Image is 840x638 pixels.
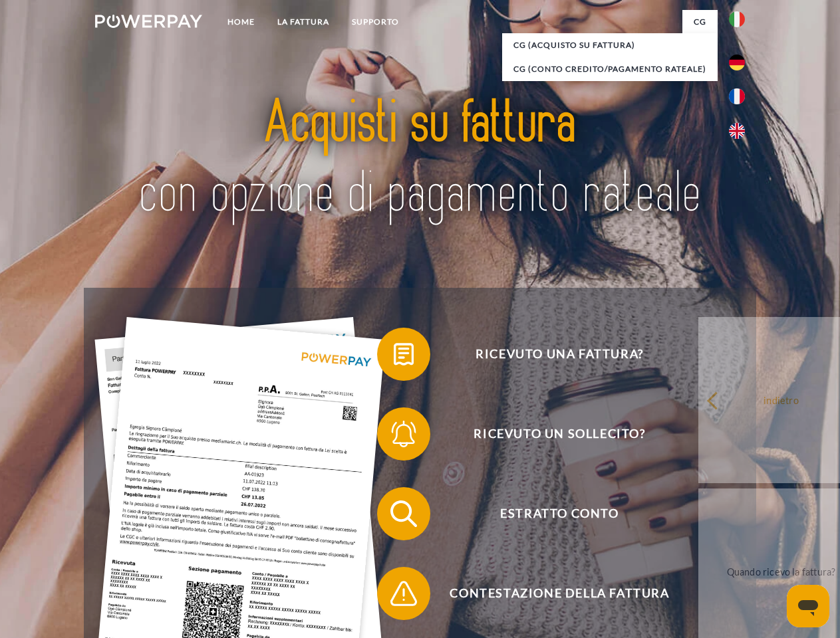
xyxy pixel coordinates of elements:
img: qb_warning.svg [387,577,420,610]
img: title-powerpay_it.svg [127,64,713,255]
span: Contestazione della fattura [396,567,722,620]
button: Ricevuto una fattura? [377,328,723,381]
span: Ricevuto una fattura? [396,328,722,381]
img: it [729,11,745,27]
button: Estratto conto [377,487,723,540]
img: qb_bell.svg [387,417,420,451]
img: en [729,123,745,139]
span: Ricevuto un sollecito? [396,407,722,461]
span: Estratto conto [396,487,722,540]
img: qb_bill.svg [387,338,420,371]
img: qb_search.svg [387,497,420,530]
img: de [729,54,745,70]
button: Ricevuto un sollecito? [377,407,723,461]
a: CG [682,10,718,34]
button: Contestazione della fattura [377,567,723,620]
a: LA FATTURA [266,10,341,34]
img: fr [729,88,745,104]
a: Home [216,10,266,34]
a: Supporto [341,10,410,34]
a: CG (Conto Credito/Pagamento rateale) [502,57,718,81]
iframe: Pulsante per aprire la finestra di messaggistica [787,585,829,627]
img: logo-powerpay-white.svg [95,15,202,28]
a: CG (Acquisto su fattura) [502,33,718,57]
